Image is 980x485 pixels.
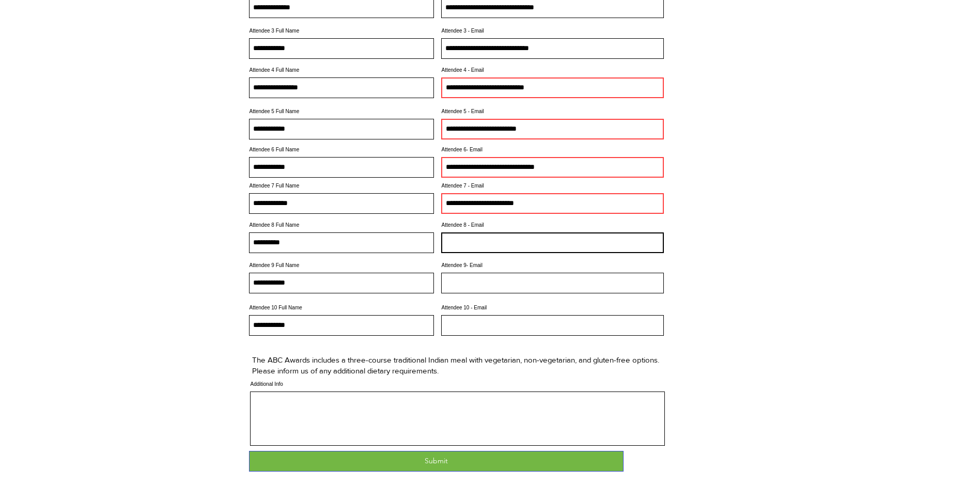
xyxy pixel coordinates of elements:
[249,451,624,472] button: Submit
[249,109,434,114] label: Attendee 5 Full Name
[441,109,664,114] label: Attendee 5 - Email
[249,305,434,310] label: Attendee 10 Full Name
[441,183,664,189] label: Attendee 7 - Email
[249,263,434,268] label: Attendee 9 Full Name
[249,223,434,228] label: Attendee 8 Full Name
[249,147,434,152] label: Attendee 6 Full Name
[441,223,664,228] label: Attendee 8 - Email
[252,354,661,376] p: The ABC Awards includes a three-course traditional Indian meal with vegetarian, non-vegetarian, a...
[441,68,664,73] label: Attendee 4 - Email
[441,305,664,310] label: Attendee 10 - Email
[250,382,665,387] label: Additional Info
[425,456,448,466] span: Submit
[249,28,434,34] label: Attendee 3 Full Name
[441,263,664,268] label: Attendee 9- Email
[441,147,664,152] label: Attendee 6- Email
[249,183,434,189] label: Attendee 7 Full Name
[441,28,664,34] label: Attendee 3 - Email
[249,68,434,73] label: Attendee 4 Full Name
